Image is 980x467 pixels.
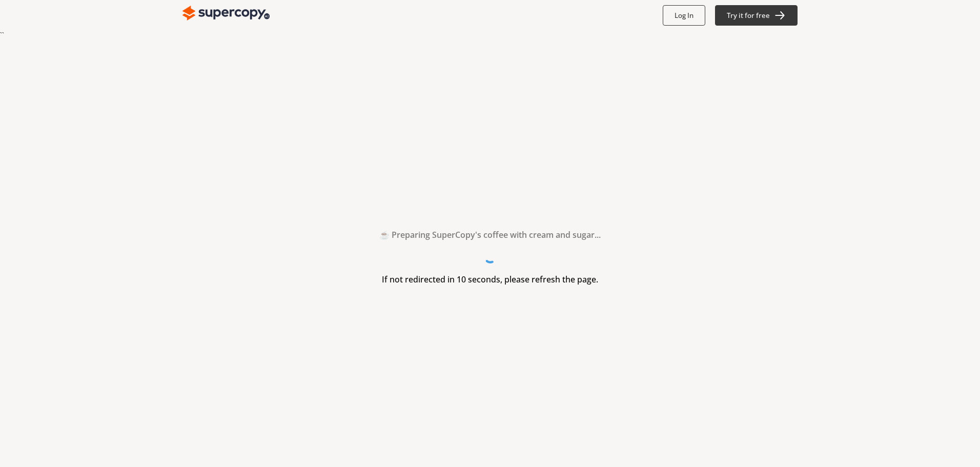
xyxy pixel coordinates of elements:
b: Log In [675,11,693,20]
img: Close [182,3,270,24]
b: Try it for free [727,11,770,20]
button: Try it for free [715,5,798,26]
button: Log In [663,5,705,26]
h2: ☕ Preparing SuperCopy's coffee with cream and sugar... [379,227,601,242]
h3: If not redirected in 10 seconds, please refresh the page. [382,272,598,287]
